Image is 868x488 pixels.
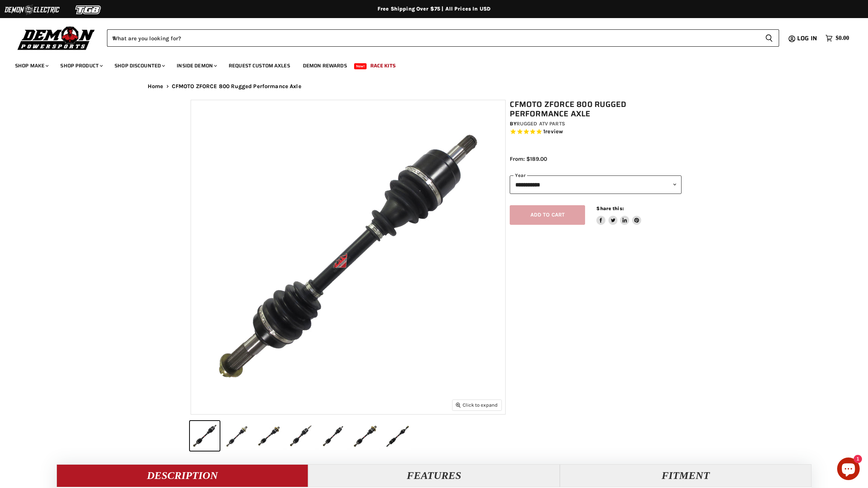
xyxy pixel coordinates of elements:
a: Home [148,83,164,90]
span: Share this: [596,206,623,211]
img: Demon Powersports [15,24,98,51]
button: Search [759,29,779,47]
a: Rugged ATV Parts [517,120,565,127]
a: Inside Demon [171,58,222,73]
button: CFMOTO ZFORCE 800 Rugged Performance Axle thumbnail [318,421,348,451]
button: Click to expand [452,400,501,410]
button: CFMOTO ZFORCE 800 Rugged Performance Axle thumbnail [254,421,284,451]
button: CFMOTO ZFORCE 800 Rugged Performance Axle thumbnail [190,421,220,451]
div: Free Shipping Over $75 | All Prices In USD [133,6,735,12]
button: CFMOTO ZFORCE 800 Rugged Performance Axle thumbnail [382,421,412,451]
a: Demon Rewards [297,58,353,73]
a: $0.00 [822,33,853,44]
span: New! [354,63,367,69]
a: Request Custom Axles [223,58,296,73]
a: Log in [794,35,822,42]
span: CFMOTO ZFORCE 800 Rugged Performance Axle [172,83,301,90]
span: $0.00 [836,35,849,42]
span: Click to expand [456,402,498,408]
span: Log in [797,34,817,43]
img: CFMOTO ZFORCE 800 Rugged Performance Axle [191,100,505,414]
button: CFMOTO ZFORCE 800 Rugged Performance Axle thumbnail [286,421,316,451]
a: Shop Product [55,58,107,73]
button: Description [57,464,308,487]
button: CFMOTO ZFORCE 800 Rugged Performance Axle thumbnail [222,421,252,451]
img: Demon Electric Logo 2 [4,3,60,17]
nav: Breadcrumbs [133,83,735,90]
ul: Main menu [9,55,847,73]
span: review [545,128,563,135]
img: TGB Logo 2 [60,3,117,17]
form: Product [107,29,779,47]
button: Features [308,464,560,487]
h1: CFMOTO ZFORCE 800 Rugged Performance Axle [510,100,682,119]
input: When autocomplete results are available use up and down arrows to review and enter to select [107,29,759,47]
a: Race Kits [365,58,401,73]
inbox-online-store-chat: Shopify online store chat [835,457,862,482]
div: by [510,120,682,128]
a: Shop Discounted [109,58,170,73]
span: From: $189.00 [510,156,547,162]
aside: Share this: [596,205,641,225]
select: year [510,175,682,194]
button: Fitment [560,464,811,487]
span: Rated 5.0 out of 5 stars 1 reviews [510,128,682,136]
span: 1 reviews [543,128,563,135]
button: CFMOTO ZFORCE 800 Rugged Performance Axle thumbnail [350,421,380,451]
a: Shop Make [9,58,53,73]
